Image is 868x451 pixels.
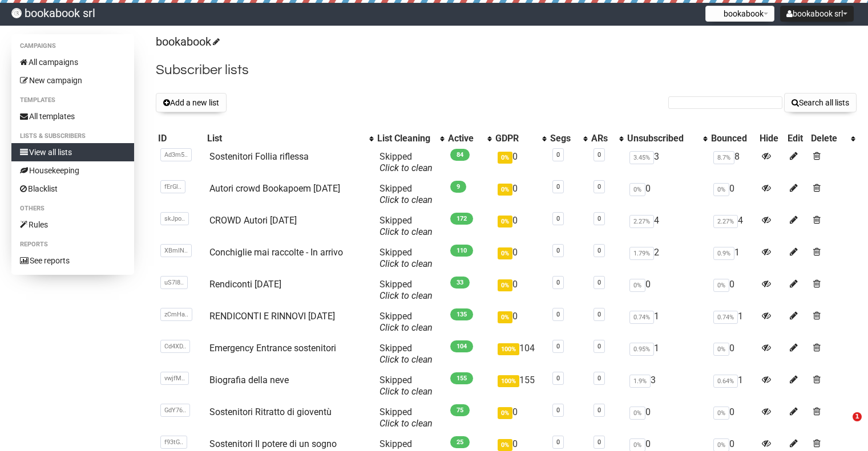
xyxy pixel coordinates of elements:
a: 0 [597,215,601,222]
td: 1 [709,370,757,402]
div: Bounced [711,133,755,144]
span: f93tG.. [160,436,187,449]
li: Templates [11,94,134,107]
th: List: No sort applied, activate to apply an ascending sort [205,131,375,147]
a: 0 [556,438,560,446]
span: Skipped [380,311,433,333]
td: 1 [625,306,709,338]
a: 0 [597,438,601,446]
td: 3 [625,147,709,178]
div: List Cleaning [377,133,434,144]
span: 155 [450,372,473,384]
a: Sostenitori Ritratto di gioventù [209,407,332,417]
td: 0 [709,338,757,370]
span: vwjfM.. [160,372,189,385]
a: bookabook [156,35,218,48]
span: Skipped [380,183,433,205]
a: 0 [597,343,601,350]
span: 100% [498,375,519,387]
td: 8 [709,147,757,178]
a: Blacklist [11,180,134,198]
span: Skipped [380,343,433,365]
span: 3.45% [629,151,654,164]
a: Housekeeping [11,161,134,180]
th: ARs: No sort applied, activate to apply an ascending sort [589,131,625,147]
a: Rendiconti [DATE] [209,279,281,290]
span: 135 [450,308,473,320]
button: Add a new list [156,93,227,112]
span: 1.79% [629,247,654,260]
a: 0 [597,247,601,254]
span: 75 [450,404,470,416]
a: 0 [597,183,601,190]
td: 1 [709,242,757,274]
span: 0.74% [713,311,738,324]
a: 0 [556,183,560,190]
span: Skipped [380,407,433,429]
td: 0 [709,274,757,306]
div: Unsubscribed [627,133,697,144]
td: 0 [493,274,548,306]
span: skJpo.. [160,212,189,225]
span: Skipped [380,279,433,301]
td: 0 [493,147,548,178]
a: RENDICONTI E RINNOVI [DATE] [209,311,335,322]
th: Active: No sort applied, activate to apply an ascending sort [446,131,492,147]
div: Active [448,133,481,144]
li: Reports [11,238,134,251]
a: Click to clean [380,194,433,205]
td: 0 [493,306,548,338]
span: fErGl.. [160,180,185,193]
span: Skipped [380,375,433,397]
span: Cd4XD.. [160,340,190,353]
a: 0 [556,279,560,286]
span: 100% [498,343,519,355]
a: CROWD Autori [DATE] [209,215,297,226]
span: 172 [450,213,473,225]
span: 0% [498,216,512,227]
td: 4 [625,210,709,242]
a: 0 [597,407,601,414]
th: GDPR: No sort applied, activate to apply an ascending sort [493,131,548,147]
div: Delete [811,133,845,144]
span: 0% [498,152,512,164]
span: 0% [629,183,645,196]
div: List [207,133,364,144]
th: ID: No sort applied, sorting is disabled [156,131,205,147]
a: See reports [11,251,134,270]
span: 2.27% [629,215,654,228]
td: 104 [493,338,548,370]
li: Campaigns [11,39,134,53]
a: All campaigns [11,53,134,71]
a: View all lists [11,143,134,161]
th: Bounced: No sort applied, sorting is disabled [709,131,757,147]
span: Skipped [380,215,433,237]
span: 0% [629,407,645,420]
a: 0 [556,215,560,222]
a: Emergency Entrance sostenitori [209,343,336,354]
li: Others [11,202,134,216]
span: 9 [450,181,466,193]
span: 33 [450,277,470,289]
a: Click to clean [380,162,433,173]
td: 0 [625,274,709,306]
a: Click to clean [380,226,433,237]
td: 1 [709,306,757,338]
td: 155 [493,370,548,402]
span: 110 [450,245,473,257]
td: 4 [709,210,757,242]
th: Delete: No sort applied, activate to apply an ascending sort [809,131,857,147]
th: List Cleaning: No sort applied, activate to apply an ascending sort [375,131,446,147]
iframe: Intercom live chat [829,412,857,440]
a: 0 [597,375,601,382]
a: Click to clean [380,386,433,397]
span: 8.7% [713,151,734,164]
h2: Subscriber lists [156,60,857,80]
a: Click to clean [380,290,433,301]
span: 0.9% [713,247,734,260]
span: 25 [450,436,470,448]
a: 0 [556,311,560,318]
div: ARs [591,133,613,144]
span: uS7I8.. [160,276,188,289]
span: 1.9% [629,375,651,388]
